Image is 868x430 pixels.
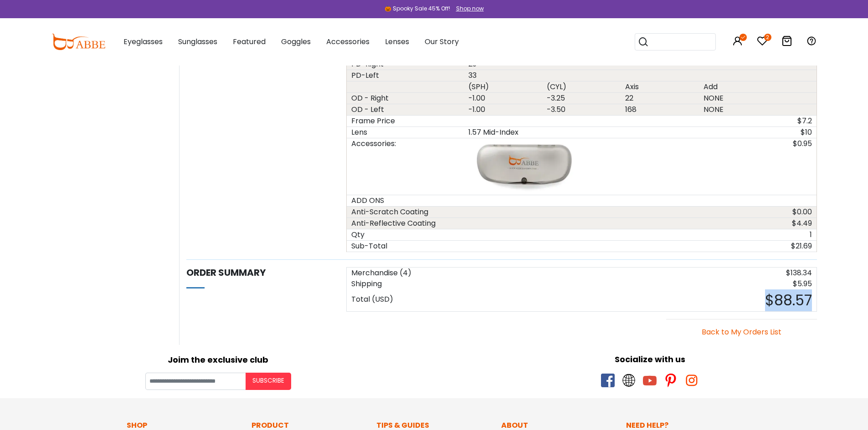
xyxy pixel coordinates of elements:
[347,278,582,289] div: Shipping
[347,104,464,115] div: OD - Left
[145,373,246,390] input: Your email
[51,34,105,50] img: abbeglasses.com
[385,36,409,47] span: Lenses
[764,34,771,41] i: 2
[464,229,816,240] div: 1
[801,127,812,137] span: $10
[621,93,699,104] div: 22
[7,352,430,366] div: Joim the exclusive club
[699,207,817,218] div: $0.00
[439,353,862,365] div: Socialize with us
[699,218,817,229] div: $4.49
[178,36,217,47] span: Sunglasses
[699,81,777,92] div: Add
[542,81,621,92] div: (CYL)
[542,104,621,115] div: -3.50
[643,374,657,387] span: youtube
[699,93,777,104] div: NONE
[347,70,464,81] div: PD-Left
[702,327,781,337] a: Back to My Orders List
[621,104,699,115] div: 168
[326,36,370,47] span: Accessories
[464,116,816,126] div: $7.2
[347,268,582,278] div: Merchandise (4)
[464,127,699,138] div: 1.57 Mid-Index
[601,374,615,387] span: facebook
[347,195,464,206] div: ADD ONS
[793,138,812,149] span: $0.95
[347,241,464,252] div: Sub-Total
[186,267,337,278] h5: Order summary
[581,289,817,311] div: $88.57
[685,374,699,387] span: instagram
[581,278,817,289] div: $5.95
[621,81,699,92] div: Axis
[464,93,542,104] div: -1.00
[622,374,636,387] span: twitter
[757,37,768,48] a: 2
[664,374,678,387] span: pinterest
[246,373,291,390] button: Subscribe
[347,138,464,195] div: Accessories:
[464,70,816,81] div: 33
[123,36,163,47] span: Eyeglasses
[425,36,459,47] span: Our Story
[542,93,621,104] div: -3.25
[464,104,542,115] div: -1.00
[347,93,464,104] div: OD - Right
[464,241,816,252] div: $21.69
[347,229,464,240] div: Qty
[347,289,582,311] div: Total (USD)
[385,5,450,13] div: 🎃 Spooky Sale 45% Off!
[281,36,311,47] span: Goggles
[468,138,581,195] img: medium.jpg
[452,5,484,12] a: Shop now
[581,268,817,278] div: $138.34
[456,5,484,13] div: Shop now
[699,104,777,115] div: NONE
[347,207,582,218] div: Anti-Scratch Coating
[347,127,464,138] div: Lens
[347,218,582,229] div: Anti-Reflective Coating
[464,81,542,92] div: (SPH)
[233,36,266,47] span: Featured
[347,116,464,126] div: Frame Price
